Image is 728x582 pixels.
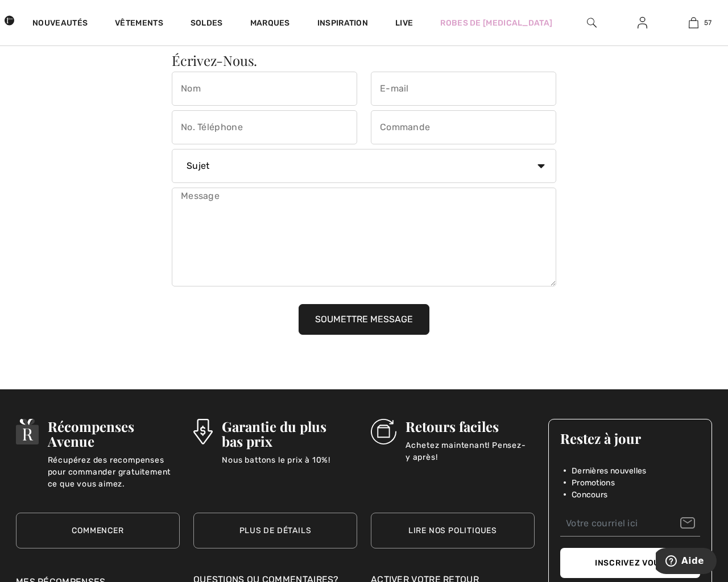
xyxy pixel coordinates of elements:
[48,454,180,477] p: Récupérez des recompenses pour commander gratuitement ce que vous aimez.
[299,304,429,335] button: Soumettre Message
[587,16,597,30] img: recherche
[638,16,647,30] img: Mes infos
[16,419,39,444] img: Récompenses Avenue
[222,454,357,477] p: Nous battons le prix à 10%!
[371,72,556,106] input: E-mail
[193,419,213,444] img: Garantie du plus bas prix
[572,465,647,477] span: Dernières nouvelles
[395,17,413,29] a: Live
[406,439,535,462] p: Achetez maintenant! Pensez-y après!
[572,477,615,489] span: Promotions
[689,16,698,30] img: Mon panier
[560,511,700,537] input: Votre courriel ici
[371,110,556,144] input: Commande
[115,18,163,30] a: Vêtements
[572,489,607,501] span: Concours
[250,18,290,30] a: Marques
[16,513,180,548] a: Commencer
[172,110,357,144] input: No. Téléphone
[668,16,718,30] a: 57
[628,16,656,30] a: Se connecter
[656,548,717,576] iframe: Ouvre un widget dans lequel vous pouvez trouver plus d’informations
[32,18,88,30] a: Nouveautés
[560,548,700,578] button: Inscrivez vous
[5,9,14,32] img: 1ère Avenue
[222,419,357,448] h3: Garantie du plus bas prix
[165,53,563,67] div: Écrivez-Nous.
[440,17,552,29] a: Robes de [MEDICAL_DATA]
[560,431,700,446] h3: Restez à jour
[191,18,223,30] a: Soldes
[371,513,535,548] a: Lire nos politiques
[406,419,535,434] h3: Retours faciles
[704,18,712,28] span: 57
[317,18,368,30] span: Inspiration
[193,513,357,548] a: Plus de détails
[172,72,357,106] input: Nom
[371,419,396,444] img: Retours faciles
[48,419,180,448] h3: Récompenses Avenue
